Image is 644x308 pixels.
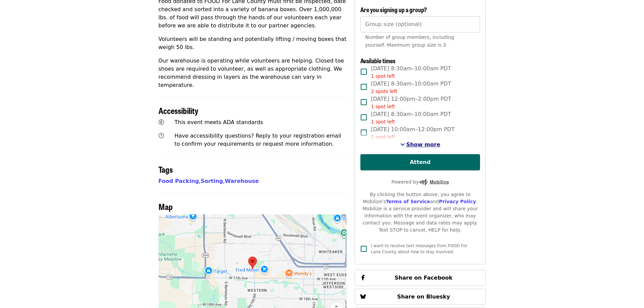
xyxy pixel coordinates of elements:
span: 1 spot left [371,73,395,79]
input: [object Object] [360,16,480,32]
span: Are you signing up a group? [360,5,427,14]
button: Share on Bluesky [355,289,485,305]
span: 1 spot left [371,134,395,140]
span: Show more [406,141,440,148]
span: [DATE] 8:30am–10:00am PDT [371,110,451,125]
span: Map [159,200,173,212]
span: [DATE] 10:00am–12:00pm PDT [371,125,454,141]
span: Available times [360,56,396,65]
span: Have accessibility questions? Reply to your registration email to confirm your requirements or re... [174,133,341,147]
span: 1 spot left [371,119,395,124]
i: question-circle icon [159,133,164,139]
a: Warehouse [225,178,259,184]
span: This event meets ADA standards [174,119,263,125]
span: 1 spot left [371,104,395,109]
a: Food Packing [159,178,199,184]
button: Share on Facebook [355,270,485,286]
span: [DATE] 12:00pm–2:00pm PDT [371,95,451,110]
span: Powered by [391,179,449,185]
span: Tags [159,163,173,175]
span: Share on Bluesky [397,293,450,300]
span: I want to receive text messages from FOOD For Lane County about how to stay involved. [371,243,467,254]
button: See more timeslots [400,141,440,149]
i: universal-access icon [159,119,164,125]
span: [DATE] 8:30am–10:00am PDT [371,65,451,80]
button: Attend [360,154,480,170]
span: 2 spots left [371,89,397,94]
p: Volunteers will be standing and potentially lifting / moving boxes that weigh 50 lbs. [159,35,347,51]
span: , [159,178,201,184]
span: , [200,178,224,184]
span: Number of group members, including yourself. Maximum group size is 3 [365,34,454,48]
span: Accessibility [159,104,198,116]
span: [DATE] 8:30am–10:00am PDT [371,80,451,95]
a: Terms of Service [386,199,430,204]
span: Share on Facebook [395,275,452,281]
p: Our warehouse is operating while volunteers are helping. Closed toe shoes are required to volunte... [159,57,347,89]
a: Privacy Policy [439,199,476,204]
a: Sorting [200,178,223,184]
img: Powered by Mobilize [419,179,449,185]
div: By clicking the button above, you agree to Mobilize's and . Mobilize is a service provider and wi... [360,191,480,234]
